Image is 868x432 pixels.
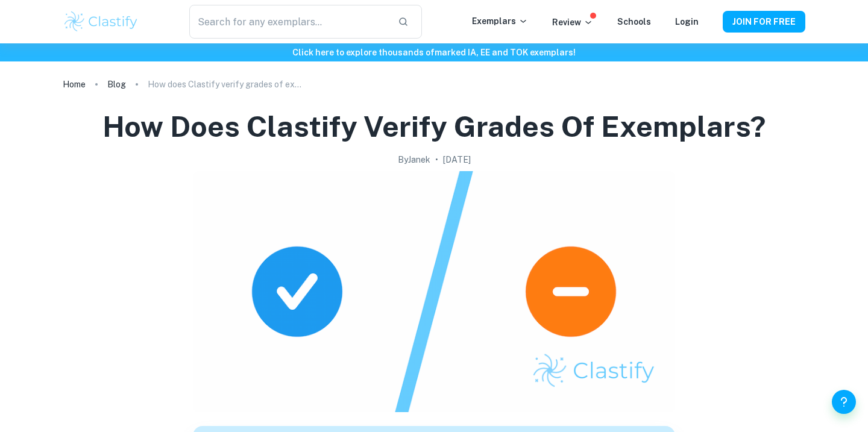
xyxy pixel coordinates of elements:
[193,171,675,412] img: How does Clastify verify grades of exemplars? cover image
[617,17,651,27] a: Schools
[102,107,766,146] h1: How does Clastify verify grades of exemplars?
[63,10,139,34] img: Clastify logo
[435,153,438,166] p: •
[107,76,126,93] a: Blog
[398,153,430,166] h2: By Janek
[832,390,856,414] button: Help and Feedback
[472,14,528,28] p: Exemplars
[723,11,805,33] button: JOIN FOR FREE
[148,78,304,91] p: How does Clastify verify grades of exemplars?
[63,76,86,93] a: Home
[443,153,471,166] h2: [DATE]
[675,17,699,27] a: Login
[2,46,866,59] h6: Click here to explore thousands of marked IA, EE and TOK exemplars !
[189,5,388,39] input: Search for any exemplars...
[552,16,593,29] p: Review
